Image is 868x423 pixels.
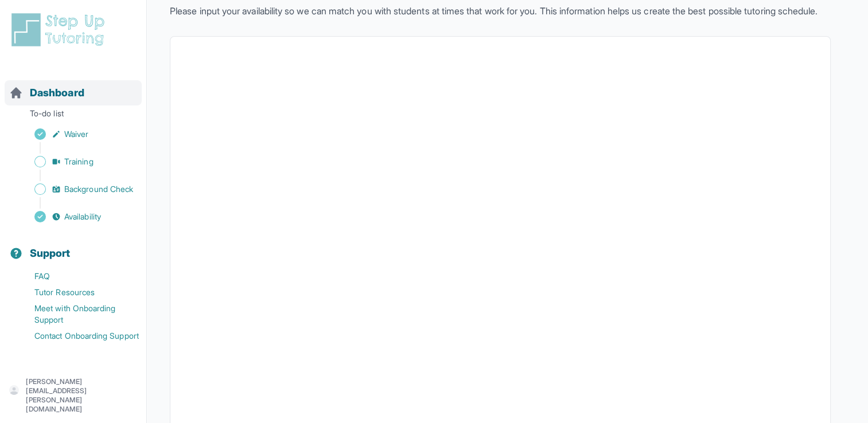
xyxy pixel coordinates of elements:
[26,377,137,414] p: [PERSON_NAME][EMAIL_ADDRESS][PERSON_NAME][DOMAIN_NAME]
[9,154,146,170] a: Training
[64,156,94,167] span: Training
[30,85,84,101] span: Dashboard
[9,181,146,197] a: Background Check
[5,227,142,266] button: Support
[9,268,146,284] a: FAQ
[170,4,831,18] p: Please input your availability so we can match you with students at times that work for you. This...
[9,209,146,225] a: Availability
[9,328,146,344] a: Contact Onboarding Support
[64,211,101,222] span: Availability
[64,128,88,140] span: Waiver
[5,108,142,124] p: To-do list
[64,183,133,195] span: Background Check
[9,126,146,142] a: Waiver
[5,66,142,105] button: Dashboard
[9,11,111,48] img: logo
[9,377,137,414] button: [PERSON_NAME][EMAIL_ADDRESS][PERSON_NAME][DOMAIN_NAME]
[30,245,71,261] span: Support
[9,300,146,328] a: Meet with Onboarding Support
[9,85,84,101] a: Dashboard
[9,284,146,300] a: Tutor Resources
